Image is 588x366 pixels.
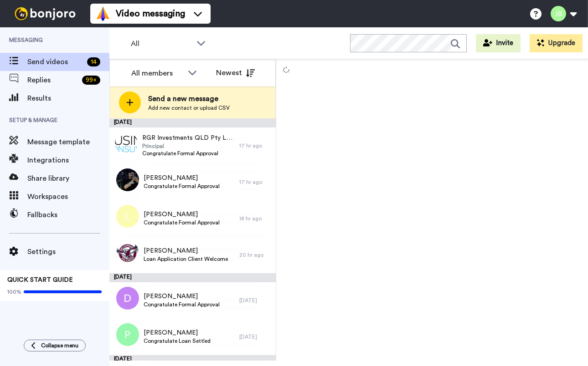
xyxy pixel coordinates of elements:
span: Workspaces [27,191,109,202]
button: Newest [209,64,262,82]
span: Congratulate Formal Approval [142,150,235,157]
div: [DATE] [109,273,276,282]
span: Integrations [27,155,109,166]
span: Results [27,93,109,104]
span: QUICK START GUIDE [7,277,73,283]
span: [PERSON_NAME] [144,246,228,255]
button: Invite [476,34,521,52]
span: Congratulate Formal Approval [144,219,220,226]
div: [DATE] [239,333,271,341]
span: Loan Application Client Welcome [144,255,228,263]
span: Congratulate Formal Approval [144,301,220,308]
span: Principal [142,142,235,150]
div: 14 [87,57,100,66]
span: Replies [27,75,78,86]
div: All members [131,68,183,79]
img: p.png [116,323,139,346]
span: [PERSON_NAME] [144,292,220,301]
div: [DATE] [109,355,276,364]
div: 17 hr ago [239,142,271,149]
img: a504fdb9-657e-40b9-9328-9d3d23e8c7f0.png [115,132,138,155]
button: Upgrade [530,34,583,52]
img: vm-color.svg [96,6,110,21]
img: 92c18ee8-60d7-4917-9a0b-24170ec3257a.jpg [116,241,139,264]
span: Add new contact or upload CSV [148,104,230,112]
div: [DATE] [239,297,271,304]
span: Congratulate Loan Settled [144,337,211,345]
div: [DATE] [109,118,276,127]
span: [PERSON_NAME] [144,173,220,183]
button: Collapse menu [24,340,86,351]
span: 100% [7,288,21,295]
span: Send a new message [148,93,230,104]
img: d.png [116,287,139,310]
span: Message template [27,137,109,147]
span: Collapse menu [41,342,78,349]
img: f28b401b-b764-42b0-b290-e8611901f887.jpg [116,168,139,191]
span: Send videos [27,56,83,67]
span: Settings [27,246,109,257]
img: l.png [116,205,139,228]
img: bj-logo-header-white.svg [11,7,79,20]
span: Congratulate Formal Approval [144,183,220,190]
span: [PERSON_NAME] [144,210,220,219]
div: 99 + [82,76,100,85]
span: RGR Investments QLD Pty Ltd as trustee for RGR Investments Trust Dheri [142,133,235,142]
span: All [131,38,192,49]
span: [PERSON_NAME] [144,328,211,337]
span: Fallbacks [27,209,109,220]
div: 18 hr ago [239,215,271,222]
div: 20 hr ago [239,251,271,259]
span: Video messaging [116,7,185,20]
div: 17 hr ago [239,178,271,186]
span: Share library [27,173,109,184]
